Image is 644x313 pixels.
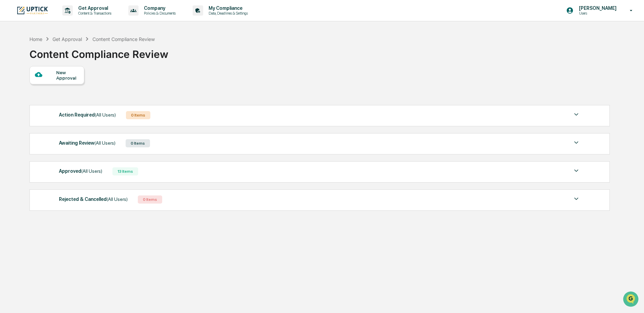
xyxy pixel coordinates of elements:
[56,70,79,81] div: New Approval
[203,5,251,11] p: My Compliance
[7,86,12,91] div: 🖐️
[572,195,580,203] img: caret
[95,112,116,118] span: (All Users)
[29,36,42,42] div: Home
[138,5,179,11] p: Company
[126,139,150,147] div: 0 Items
[622,291,641,309] iframe: Open customer support
[59,167,102,175] div: Approved
[52,36,82,42] div: Get Approval
[23,59,86,64] div: We're available if you need us!
[94,140,115,146] span: (All Users)
[59,110,116,119] div: Action Required
[59,139,115,147] div: Awaiting Review
[115,54,123,62] button: Start new chat
[81,168,102,174] span: (All Users)
[67,115,82,120] span: Pylon
[4,96,45,108] a: 🔎Data Lookup
[73,5,115,11] p: Get Approval
[56,85,84,92] span: Attestations
[7,52,19,64] img: 1746055101610-c473b297-6a78-478c-a979-82029cc54cd1
[16,6,49,15] img: logo
[7,99,12,104] div: 🔎
[574,11,620,16] p: Users
[92,36,155,42] div: Content Compliance Review
[46,83,87,95] a: 🗄️Attestations
[107,196,128,202] span: (All Users)
[572,139,580,147] img: caret
[29,43,168,60] div: Content Compliance Review
[4,83,46,95] a: 🖐️Preclearance
[138,11,179,16] p: Policies & Documents
[203,11,251,16] p: Data, Deadlines & Settings
[126,111,150,119] div: 0 Items
[14,85,44,92] span: Preclearance
[138,195,162,204] div: 0 Items
[73,11,115,16] p: Content & Transactions
[572,167,580,175] img: caret
[48,114,82,120] a: Powered byPylon
[59,195,128,204] div: Rejected & Cancelled
[112,167,138,175] div: 13 Items
[572,110,580,119] img: caret
[7,14,123,25] p: How can we help?
[23,52,111,59] div: Start new chat
[49,86,55,91] div: 🗄️
[14,98,43,105] span: Data Lookup
[574,5,620,11] p: [PERSON_NAME]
